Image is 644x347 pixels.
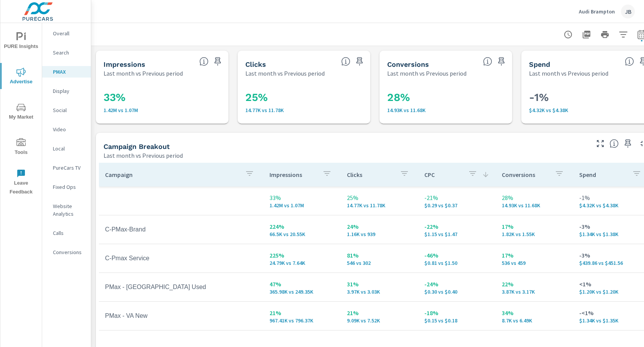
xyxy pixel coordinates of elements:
span: The number of times an ad was clicked by a consumer. [341,57,350,66]
p: 28% [502,193,567,202]
p: 536 vs 459 [502,260,567,266]
p: 17% [502,222,567,231]
span: Tools [3,138,39,157]
p: Overall [53,30,85,37]
h3: 28% [387,91,504,104]
p: Display [53,87,85,95]
p: PMAX [53,68,85,76]
p: -18% [424,308,490,317]
span: My Market [3,103,39,122]
p: 9,088 vs 7,516 [347,317,412,324]
p: 14,928 vs 11,677 [502,202,567,208]
div: PureCars TV [42,162,91,173]
p: 33% [269,193,335,202]
p: $0.29 vs $0.37 [424,202,490,208]
p: Local [53,145,85,152]
p: Search [53,49,85,56]
p: Campaign [105,171,239,178]
h5: Spend [529,60,550,68]
p: 22% [502,279,567,289]
p: Impressions [269,171,316,178]
span: Total Conversions include Actions, Leads and Unmapped. [483,57,492,66]
p: Video [53,126,85,133]
td: PMax - [GEOGRAPHIC_DATA] Used [99,278,263,297]
div: Fixed Ops [42,181,91,193]
div: nav menu [0,23,42,200]
p: 1,424,679 vs 1,073,911 [269,202,335,208]
p: 1,160 vs 939 [347,231,412,237]
span: Save this to your personalized report [495,55,508,68]
p: Conversions [53,248,85,256]
p: 24% [347,222,412,231]
p: Clicks [347,171,394,178]
p: Calls [53,229,85,237]
p: Conversions [502,171,549,178]
p: Social [53,106,85,114]
p: 967.41K vs 796.37K [269,317,335,324]
p: 1,821 vs 1,553 [502,231,567,237]
p: 224% [269,222,335,231]
td: C-Pmax Service [99,249,263,268]
p: Last month vs Previous period [103,151,183,160]
p: 31% [347,279,412,289]
p: -24% [424,279,490,289]
div: Overall [42,28,91,39]
p: CPC [424,171,462,178]
div: Website Analytics [42,200,91,220]
p: 14,928 vs 11,677 [387,107,504,113]
p: 17% [502,251,567,260]
span: Leave Feedback [3,169,39,197]
h3: 33% [103,91,221,104]
div: Local [42,143,91,154]
p: 14,768 vs 11,784 [245,107,363,113]
h5: Campaign Breakout [103,142,170,150]
p: $0.81 vs $1.50 [424,260,490,266]
span: Save this to your personalized report [353,55,366,68]
p: PureCars TV [53,164,85,172]
p: -46% [424,251,490,260]
div: Search [42,47,91,58]
div: Video [42,124,91,135]
p: 24,786 vs 7,636 [269,260,335,266]
button: Print Report [597,27,613,42]
p: 34% [502,308,567,317]
p: Fixed Ops [53,183,85,191]
p: Website Analytics [53,202,85,218]
p: 25% [347,193,412,202]
p: Last month vs Previous period [245,69,325,78]
p: $0.15 vs $0.18 [424,317,490,324]
p: 3,868 vs 3,173 [502,289,567,295]
span: The amount of money spent on advertising during the period. [625,57,634,66]
span: PURE Insights [3,32,39,51]
h5: Conversions [387,60,429,68]
div: Calls [42,227,91,239]
p: Last month vs Previous period [529,69,608,78]
p: Spend [579,171,626,178]
p: Last month vs Previous period [387,69,467,78]
td: PMax - VA New [99,306,263,326]
p: $0.30 vs $0.40 [424,289,490,295]
button: "Export Report to PDF" [579,27,594,42]
h3: 25% [245,91,363,104]
p: Last month vs Previous period [103,69,183,78]
div: PMAX [42,66,91,78]
p: -22% [424,222,490,231]
p: 3,974 vs 3,027 [347,289,412,295]
h5: Clicks [245,60,266,68]
h5: Impressions [103,60,145,68]
div: JB [621,5,635,18]
p: 66,500 vs 20,554 [269,231,335,237]
td: C-PMax-Brand [99,220,263,239]
p: -21% [424,193,490,202]
p: 21% [347,308,412,317]
p: 546 vs 302 [347,260,412,266]
span: The number of times an ad was shown on your behalf. [199,57,209,66]
p: 14,768 vs 11,784 [347,202,412,208]
div: Conversions [42,246,91,258]
span: Save this to your personalized report [622,137,634,150]
button: Apply Filters [616,27,631,42]
p: 225% [269,251,335,260]
p: 1,424,679 vs 1,073,911 [103,107,221,113]
p: 81% [347,251,412,260]
div: Social [42,104,91,116]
